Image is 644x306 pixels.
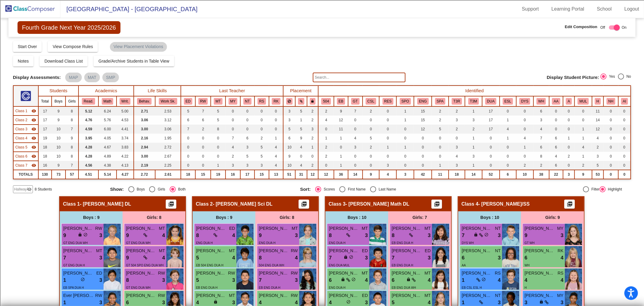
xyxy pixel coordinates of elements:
[482,116,500,125] td: 17
[229,98,238,105] button: MY
[533,134,549,143] td: 7
[269,106,284,116] td: 0
[102,98,113,105] button: Math
[307,134,318,143] td: 2
[563,134,574,143] td: 1
[549,125,563,134] td: 0
[78,125,98,134] td: 4.59
[549,116,563,125] td: 0
[549,96,563,106] th: African American
[2,25,642,31] div: Move To ...
[618,125,631,134] td: 0
[592,134,604,143] td: 4
[155,116,181,125] td: 3.12
[13,56,34,67] button: Notes
[564,200,575,209] button: Print Students Details
[53,44,93,49] span: View Compose Rules
[181,125,195,134] td: 7
[468,98,479,105] button: T3M
[334,134,348,143] td: 1
[181,134,195,143] td: 0
[321,98,331,105] button: 504
[181,86,283,96] th: Last Teacher
[449,134,465,143] td: 0
[184,98,192,105] button: ED
[563,106,574,116] td: 0
[65,73,82,82] mat-chip: MAP
[414,96,432,106] th: Academic Language
[155,106,181,116] td: 2.53
[435,98,446,105] button: SPA
[516,106,533,116] td: 0
[211,125,225,134] td: 8
[226,116,240,125] td: 0
[592,106,604,116] td: 11
[379,134,396,143] td: 0
[295,134,307,143] td: 9
[604,106,618,116] td: 0
[334,106,348,116] td: 9
[449,96,465,106] th: Tier 3 Reading Intervention
[537,98,546,105] button: WH
[348,134,363,143] td: 4
[82,98,95,105] button: Read.
[348,106,363,116] td: 7
[258,98,266,105] button: RS
[181,96,195,106] th: Estefania Diaz Olvera
[500,134,516,143] td: 1
[2,41,642,47] div: Sign out
[432,134,448,143] td: 0
[195,116,211,125] td: 6
[485,98,496,105] button: DUA
[15,117,27,123] span: Class 2
[13,41,42,52] button: Start Over
[2,63,642,69] div: Rename Outline
[500,106,516,116] td: 0
[226,106,240,116] td: 0
[2,189,642,195] div: BOOK
[414,134,432,143] td: 0
[2,211,56,217] input: Search sources
[240,106,255,116] td: 0
[283,134,295,143] td: 6
[363,106,380,116] td: 2
[110,42,167,52] mat-chip: View Placement Violations
[52,106,66,116] td: 9
[622,25,626,30] span: On
[2,69,642,74] div: Download
[181,116,195,125] td: 6
[2,168,642,173] div: CANCEL
[363,125,380,134] td: 0
[117,125,134,134] td: 4.41
[15,126,27,132] span: Class 3
[52,134,66,143] td: 10
[13,125,38,134] td: Hidden teacher - Tran Math DL
[66,125,78,134] td: 7
[269,134,284,143] td: 1
[449,125,465,134] td: 2
[13,106,38,116] td: Hidden teacher - Montoya ELA DL
[13,134,38,143] td: Hidden teacher - Stroud ELA/SS
[417,98,429,105] button: ENG
[533,106,549,116] td: 6
[334,125,348,134] td: 11
[601,73,631,81] mat-radio-group: Select an option
[575,116,592,125] td: 0
[283,116,295,125] td: 3
[134,106,155,116] td: 2.71
[18,21,120,34] span: Fourth Grade Next Year 2025/2026
[618,96,631,106] th: American Indian
[533,125,549,134] td: 4
[351,98,360,105] button: GT
[134,134,155,143] td: 2.16
[269,96,284,106] th: Rebecca King
[52,96,66,106] th: Boys
[432,106,448,116] td: 2
[318,125,334,134] td: 0
[13,75,61,80] span: Display Assessments:
[2,52,642,58] div: Move To ...
[578,98,589,105] button: MUL
[295,116,307,125] td: 1
[31,109,36,113] mat-icon: visibility
[432,96,448,106] th: Academic Language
